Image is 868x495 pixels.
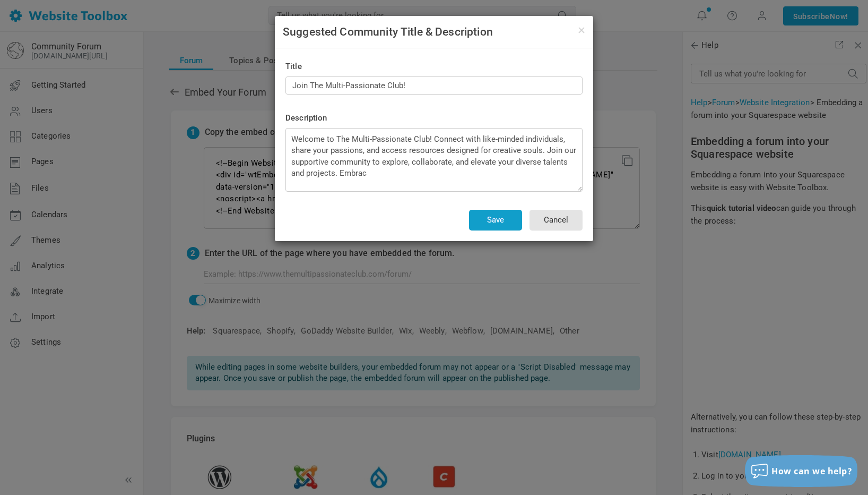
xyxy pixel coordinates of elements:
label: Description [285,110,360,125]
button: Cancel [530,210,583,231]
label: Title [285,59,360,74]
button: Save [469,210,522,231]
span: How can we help? [771,465,852,477]
h4: Suggested Community Title & Description [283,24,585,40]
button: How can we help? [745,455,857,487]
textarea: Welcome to The Multi-Passionate Club! Connect with like-minded individuals, share your passions, ... [285,128,583,192]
